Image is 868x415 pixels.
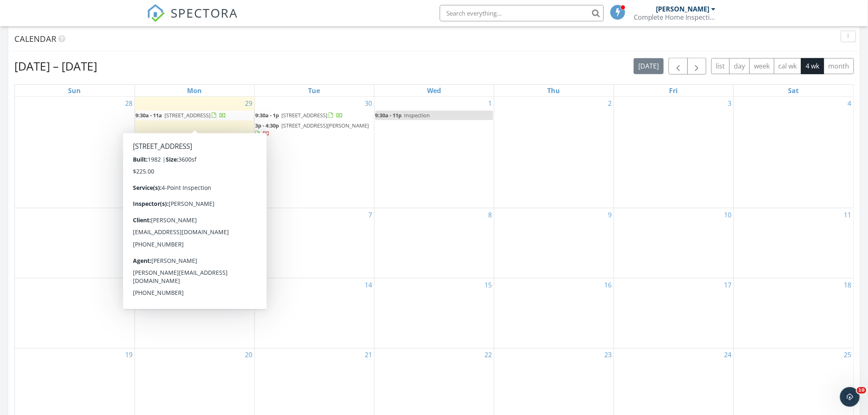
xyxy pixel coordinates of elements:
img: The Best Home Inspection Software - Spectora [147,4,165,22]
span: [STREET_ADDRESS][PERSON_NAME] [282,122,369,129]
td: Go to October 3, 2025 [614,97,733,208]
button: 4 wk [801,58,824,74]
a: Go to October 20, 2025 [244,349,254,362]
a: Go to October 14, 2025 [363,278,374,292]
a: Friday [668,85,680,96]
a: Go to October 8, 2025 [487,208,494,221]
td: Go to September 28, 2025 [15,97,135,208]
a: Go to October 13, 2025 [244,278,254,292]
span: 9:30a - 11p [375,112,402,119]
a: Thursday [546,85,562,96]
div: Complete Home Inspections Plus [634,13,716,21]
a: 9:30a - 11a [STREET_ADDRESS] [136,111,254,121]
button: cal wk [774,58,802,74]
td: Go to October 11, 2025 [733,208,853,278]
span: 9:30a - 11a [136,112,162,119]
a: Go to October 17, 2025 [723,278,733,292]
span: Calendar [14,33,56,44]
a: Go to October 2, 2025 [607,97,614,110]
button: Next [688,58,707,75]
a: Tuesday [307,85,322,96]
a: Go to October 19, 2025 [124,349,135,362]
a: 9:30a - 11a [STREET_ADDRESS] [136,112,226,119]
a: Go to October 4, 2025 [846,97,853,110]
span: 9:30a - 1p [256,112,279,119]
td: Go to October 1, 2025 [374,97,494,208]
a: Go to October 6, 2025 [247,208,254,221]
a: 9:30a - 1p [STREET_ADDRESS] [256,111,373,121]
input: Search everything... [440,5,604,21]
a: SPECTORA [147,11,238,28]
td: Go to October 5, 2025 [15,208,135,278]
td: Go to October 4, 2025 [733,97,853,208]
span: [STREET_ADDRESS] [165,112,211,119]
a: Go to October 3, 2025 [726,97,733,110]
a: Go to October 15, 2025 [483,278,494,292]
td: Go to October 15, 2025 [374,278,494,349]
a: Go to October 12, 2025 [124,278,135,292]
td: Go to October 7, 2025 [254,208,374,278]
a: Sunday [66,85,82,96]
a: Wednesday [425,85,443,96]
td: Go to October 10, 2025 [614,208,733,278]
button: week [749,58,774,74]
td: Go to October 2, 2025 [494,97,614,208]
td: Go to October 13, 2025 [135,278,254,349]
td: Go to October 17, 2025 [614,278,733,349]
a: 3p - 4:30p [STREET_ADDRESS][PERSON_NAME] [256,122,369,137]
td: Go to October 18, 2025 [733,278,853,349]
a: Go to October 21, 2025 [363,349,374,362]
button: [DATE] [634,58,664,74]
h2: [DATE] – [DATE] [14,58,97,74]
a: Go to September 28, 2025 [124,97,135,110]
td: Go to September 30, 2025 [254,97,374,208]
td: Go to October 8, 2025 [374,208,494,278]
td: Go to October 9, 2025 [494,208,614,278]
span: SPECTORA [171,4,238,21]
a: Go to October 10, 2025 [723,208,733,221]
td: Go to October 6, 2025 [135,208,254,278]
a: Go to October 23, 2025 [603,349,614,362]
a: Go to October 7, 2025 [367,208,374,221]
td: Go to September 29, 2025 [135,97,254,208]
a: Go to October 11, 2025 [843,208,853,221]
a: Go to October 24, 2025 [723,349,733,362]
a: Go to September 30, 2025 [363,97,374,110]
a: Go to October 16, 2025 [603,278,614,292]
a: Go to October 5, 2025 [128,208,135,221]
iframe: Intercom live chat [840,387,860,407]
button: list [711,58,730,74]
a: 9:30a - 1p [STREET_ADDRESS] [256,112,343,119]
span: Inspection [404,112,430,119]
a: Go to October 9, 2025 [607,208,614,221]
span: 10 [857,387,866,394]
button: month [824,58,854,74]
a: Go to October 18, 2025 [843,278,853,292]
div: [PERSON_NAME] [656,5,710,13]
a: Saturday [786,85,800,96]
button: day [729,58,750,74]
td: Go to October 14, 2025 [254,278,374,349]
a: Monday [185,85,203,96]
span: 3p - 4:30p [256,122,279,129]
td: Go to October 16, 2025 [494,278,614,349]
button: Previous [669,58,688,75]
a: Go to October 22, 2025 [483,349,494,362]
a: Go to October 1, 2025 [487,97,494,110]
span: [STREET_ADDRESS] [282,112,328,119]
a: Go to October 25, 2025 [843,349,853,362]
a: 3p - 4:30p [STREET_ADDRESS][PERSON_NAME] [256,121,373,139]
td: Go to October 12, 2025 [15,278,135,349]
a: Go to September 29, 2025 [244,97,254,110]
